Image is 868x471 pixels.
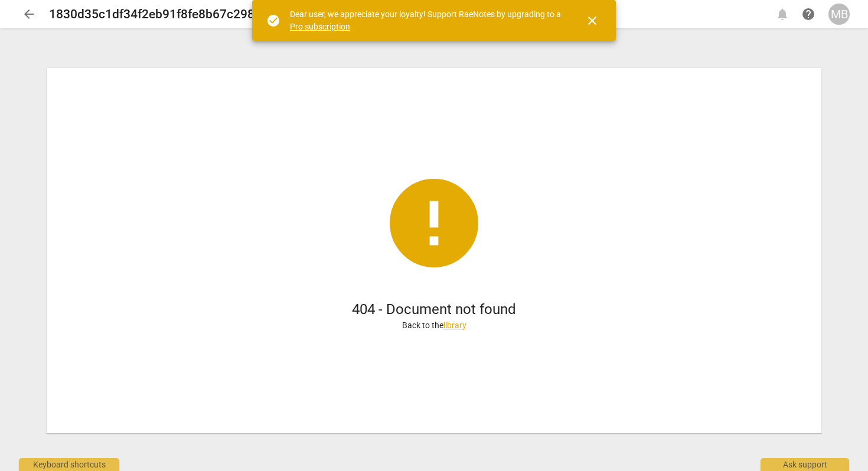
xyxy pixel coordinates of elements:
span: arrow_back [22,7,36,21]
p: Back to the [402,319,466,332]
span: error [381,170,487,276]
a: Help [798,4,819,25]
div: Keyboard shortcuts [19,458,119,471]
h1: 404 - Document not found [352,300,516,319]
h2: 1830d35c1df34f2eb91f8fe8b67c298c [49,7,261,22]
a: Pro subscription [290,22,350,31]
button: MB [828,4,850,25]
button: Close [578,6,606,35]
div: Ask support [761,458,849,471]
span: close [585,14,599,28]
div: Dear user, we appreciate your loyalty! Support RaeNotes by upgrading to a [290,8,564,32]
span: check_circle [266,14,280,28]
span: help [801,7,815,21]
a: library [443,320,466,330]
